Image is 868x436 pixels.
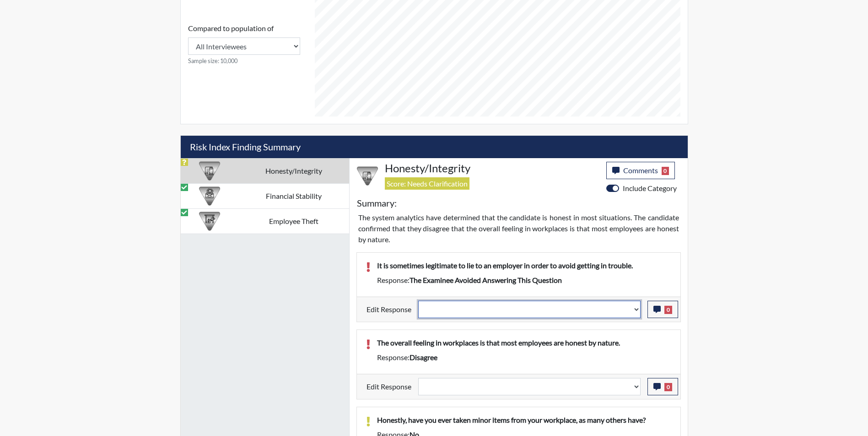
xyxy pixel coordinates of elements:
div: Update the test taker's response, the change might impact the score [411,378,647,395]
small: Sample size: 10,000 [188,57,300,65]
div: Response: [370,352,678,363]
span: Score: Needs Clarification [385,177,469,190]
button: 0 [647,301,678,318]
h4: Honesty/Integrity [385,162,599,175]
span: 0 [664,306,672,314]
img: CATEGORY%20ICON-07.58b65e52.png [199,211,220,232]
button: Comments0 [606,162,675,179]
div: Consistency Score comparison among population [188,23,300,65]
img: CATEGORY%20ICON-11.a5f294f4.png [199,160,220,181]
span: Comments [623,166,658,175]
label: Edit Response [367,301,411,318]
label: Compared to population of [188,23,274,34]
td: Financial Stability [239,183,349,208]
p: It is sometimes legitimate to lie to an employer in order to avoid getting in trouble. [377,260,671,271]
span: The examinee avoided answering this question [410,276,562,284]
label: Include Category [623,183,677,194]
p: The system analytics have determined that the candidate is honest in most situations. The candida... [358,212,679,245]
span: 0 [664,383,672,391]
span: disagree [410,353,437,362]
td: Honesty/Integrity [239,158,349,183]
label: Edit Response [367,378,411,395]
div: Update the test taker's response, the change might impact the score [411,301,647,318]
p: The overall feeling in workplaces is that most employees are honest by nature. [377,337,671,348]
h5: Risk Index Finding Summary [181,136,688,158]
td: Employee Theft [239,208,349,234]
p: Honestly, have you ever taken minor items from your workplace, as many others have? [377,415,671,425]
h5: Summary: [357,197,397,208]
button: 0 [647,378,678,395]
span: 0 [662,167,669,175]
img: CATEGORY%20ICON-08.97d95025.png [199,186,220,207]
img: CATEGORY%20ICON-11.a5f294f4.png [357,165,378,186]
div: Response: [370,275,678,286]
